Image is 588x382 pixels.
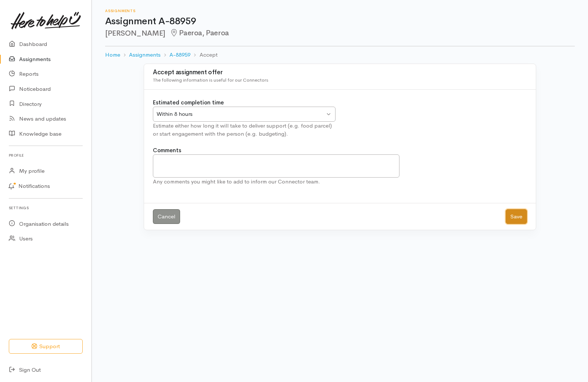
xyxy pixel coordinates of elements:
[157,110,325,118] div: Within 8 hours
[129,51,161,59] a: Assignments
[170,28,229,38] span: Paeroa, Paeroa
[169,51,190,59] a: A-88959
[105,9,575,13] h6: Assignments
[190,51,217,59] li: Accept
[9,150,83,160] h6: Profile
[153,209,180,224] a: Cancel
[506,209,527,224] button: Save
[105,51,120,59] a: Home
[153,99,224,107] label: Estimated completion time
[105,16,575,27] h1: Assignment A-88959
[9,203,83,213] h6: Settings
[105,46,575,64] nav: breadcrumb
[153,69,527,76] h3: Accept assignment offer
[153,178,399,186] div: Any comments you might like to add to inform our Connector team.
[9,339,83,354] button: Support
[153,122,336,138] div: Estimate either how long it will take to deliver support (e.g. food parcel) or start engagement w...
[153,77,268,83] span: The following information is useful for our Connectors
[153,146,181,155] label: Comments
[105,29,575,38] h2: [PERSON_NAME]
